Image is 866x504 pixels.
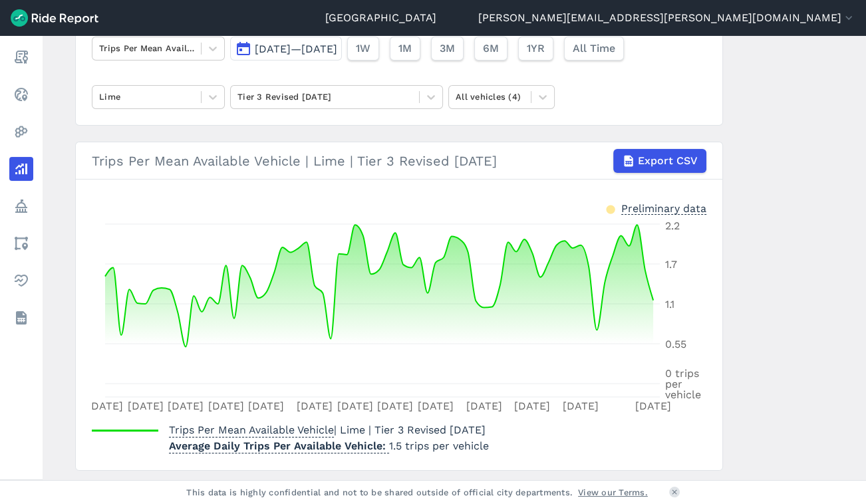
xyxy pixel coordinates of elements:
[128,400,164,412] tspan: [DATE]
[665,219,680,232] tspan: 2.2
[9,45,33,69] a: Report
[87,400,123,412] tspan: [DATE]
[390,37,420,61] button: 1M
[613,149,706,173] button: Export CSV
[169,420,334,438] span: Trips Per Mean Available Vehicle
[297,400,333,412] tspan: [DATE]
[418,400,454,412] tspan: [DATE]
[527,41,545,57] span: 1YR
[248,400,284,412] tspan: [DATE]
[169,436,389,453] span: Average Daily Trips Per Available Vehicle
[440,41,455,57] span: 3M
[337,400,373,412] tspan: [DATE]
[9,194,33,218] a: Policy
[356,41,370,57] span: 1W
[665,367,699,380] tspan: 0 trips
[665,388,701,401] tspan: vehicle
[518,37,553,61] button: 1YR
[347,37,379,61] button: 1W
[665,298,674,311] tspan: 1.1
[638,153,698,169] span: Export CSV
[564,37,624,61] button: All Time
[474,37,507,61] button: 6M
[325,10,436,26] a: [GEOGRAPHIC_DATA]
[563,400,599,412] tspan: [DATE]
[514,400,550,412] tspan: [DATE]
[11,9,98,27] img: Ride Report
[621,201,706,215] div: Preliminary data
[230,37,342,61] button: [DATE]—[DATE]
[9,306,33,330] a: Datasets
[431,37,464,61] button: 3M
[578,486,648,499] a: View our Terms.
[466,400,502,412] tspan: [DATE]
[483,41,499,57] span: 6M
[255,43,337,55] span: [DATE]—[DATE]
[665,258,677,271] tspan: 1.7
[9,269,33,293] a: Health
[9,82,33,106] a: Realtime
[635,400,671,412] tspan: [DATE]
[478,10,855,26] button: [PERSON_NAME][EMAIL_ADDRESS][PERSON_NAME][DOMAIN_NAME]
[169,424,486,436] span: | Lime | Tier 3 Revised [DATE]
[92,149,706,173] div: Trips Per Mean Available Vehicle | Lime | Tier 3 Revised [DATE]
[9,157,33,181] a: Analyze
[208,400,244,412] tspan: [DATE]
[9,231,33,255] a: Areas
[168,400,204,412] tspan: [DATE]
[573,41,615,57] span: All Time
[398,41,412,57] span: 1M
[377,400,413,412] tspan: [DATE]
[169,438,489,454] p: 1.5 trips per vehicle
[665,338,686,350] tspan: 0.55
[9,120,33,144] a: Heatmaps
[665,378,682,390] tspan: per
